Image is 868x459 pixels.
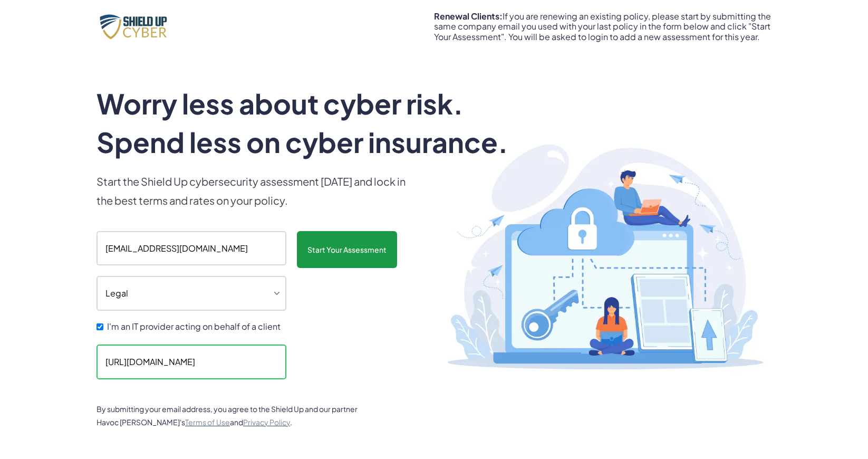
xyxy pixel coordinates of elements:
[434,11,503,22] strong: Renewal Clients:
[97,231,286,266] input: Enter your company email
[297,231,397,268] input: Start Your Assessment
[107,321,281,331] span: I'm an IT provider acting on behalf of a client
[97,345,286,379] input: Enter your client's website
[185,417,230,427] a: Terms of Use
[97,231,413,390] form: scanform
[97,323,103,330] input: I'm an IT provider acting on behalf of a client
[97,403,371,429] div: By submitting your email address, you agree to the Shield Up and our partner Havoc [PERSON_NAME]'...
[243,417,290,427] a: Privacy Policy
[434,11,771,42] div: If you are renewing an existing policy, please start by submitting the same company email you use...
[97,84,535,161] h1: Worry less about cyber risk. Spend less on cyber insurance.
[97,12,176,41] img: Shield Up Cyber Logo
[97,172,413,210] p: Start the Shield Up cybersecurity assessment [DATE] and lock in the best terms and rates on your ...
